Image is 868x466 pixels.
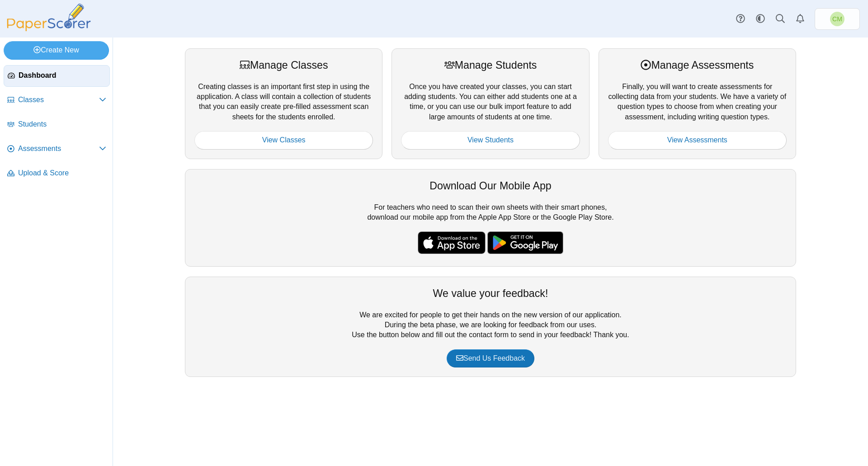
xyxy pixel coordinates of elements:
a: Assessments [4,138,110,160]
div: For teachers who need to scan their own sheets with their smart phones, download our mobile app f... [185,169,796,267]
div: Manage Assessments [608,58,787,72]
span: Christine Munzer [830,12,844,26]
span: Christine Munzer [832,16,842,22]
span: Upload & Score [18,168,106,178]
div: Download Our Mobile App [194,179,787,193]
a: Dashboard [4,65,110,87]
div: Finally, you will want to create assessments for collecting data from your students. We have a va... [599,48,796,159]
span: Classes [18,95,99,105]
a: Send Us Feedback [447,349,534,367]
img: PaperScorer [4,4,94,31]
a: PaperScorer [4,25,94,33]
a: Alerts [790,9,810,29]
a: Upload & Score [4,163,110,184]
span: Assessments [18,144,99,154]
a: Create New [4,41,109,59]
div: We value your feedback! [194,286,787,301]
div: Creating classes is an important first step in using the application. A class will contain a coll... [185,48,382,159]
img: apple-store-badge.svg [418,231,486,254]
div: Manage Classes [194,58,373,72]
a: Classes [4,89,110,111]
img: google-play-badge.png [487,231,563,254]
span: Students [18,119,106,129]
div: We are excited for people to get their hands on the new version of our application. During the be... [185,277,796,377]
div: Once you have created your classes, you can start adding students. You can either add students on... [392,48,589,159]
span: Dashboard [19,71,106,80]
a: View Assessments [608,131,787,149]
span: Send Us Feedback [456,354,525,362]
a: View Students [401,131,580,149]
div: Manage Students [401,58,580,72]
a: Students [4,114,110,136]
a: Christine Munzer [815,8,860,30]
a: View Classes [194,131,373,149]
